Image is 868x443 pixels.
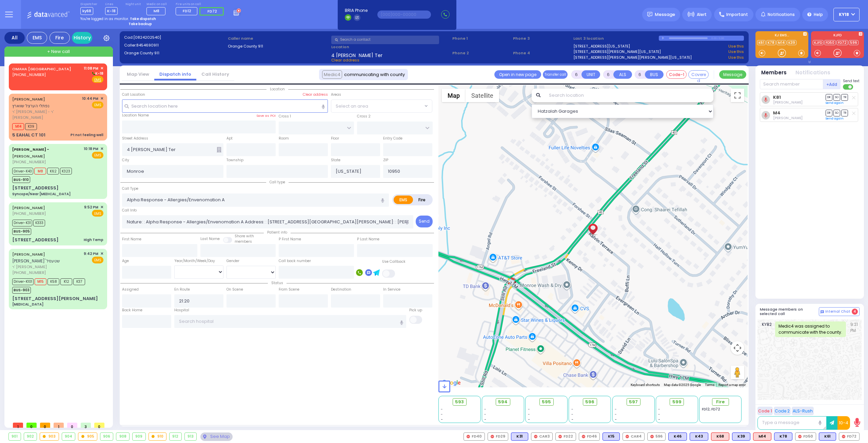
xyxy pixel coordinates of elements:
input: Search location here [122,99,328,112]
div: K68 [711,432,729,441]
span: Call type [266,180,289,185]
label: Medic on call [146,2,168,6]
label: Assigned [122,287,139,292]
span: BRIA Phone [345,7,368,14]
span: BUS-910 [12,176,30,183]
span: K333 [33,220,45,226]
div: 903 [40,433,59,440]
span: BUS-903 [12,287,31,294]
label: Areas [331,92,341,97]
span: 599 [672,399,682,405]
span: FD12 [183,8,191,14]
span: TR [841,110,848,116]
span: KY18 [839,12,849,18]
span: Clear address [331,57,359,63]
span: K62 [47,168,59,174]
input: (000)000-00000 [377,11,431,19]
a: FD50 [824,40,836,45]
span: Driver-K101 [12,278,34,285]
label: Entry Code [383,136,402,141]
div: 913 [185,433,197,440]
span: Phone 3 [513,36,571,41]
span: K12 [60,278,72,285]
span: 593 [455,399,464,405]
input: Search a contact [331,36,439,44]
button: Members [761,69,787,77]
label: From Scene [279,287,299,292]
span: 0 [40,423,50,428]
span: [PHONE_NUMBER] [12,270,46,275]
label: On Scene [226,287,243,292]
span: EMS [92,152,103,159]
label: En Route [174,287,190,292]
div: 905 [78,433,97,440]
div: BLS [511,432,528,441]
label: Location [331,44,450,50]
span: - [571,417,573,422]
span: BUS-905 [12,228,31,235]
img: Google [440,379,462,387]
div: FD50 [795,432,816,441]
label: State [331,158,340,163]
span: - [615,407,617,412]
span: 1 [54,423,64,428]
span: ✕ [100,146,103,152]
span: - [658,417,660,422]
label: Orange County 911 [124,50,225,56]
img: red-radio-icon.svg [467,435,470,438]
a: Dispatch info [154,71,196,77]
span: - [528,412,530,417]
img: red-radio-icon.svg [491,435,494,438]
button: UNIT [581,70,600,79]
button: ALS-Rush [792,407,814,415]
label: Call back number [279,258,311,264]
span: 596 [585,399,594,405]
a: Send again [826,101,844,105]
div: K78 [774,432,792,441]
img: red-radio-icon.svg [650,435,654,438]
img: red-radio-icon.svg [842,435,845,438]
span: members [235,239,252,244]
span: Berish Mertz [773,100,803,105]
span: Send text [843,78,860,84]
label: Room [279,136,289,141]
label: Lines [105,2,118,6]
label: Dispatcher [80,2,97,6]
a: [STREET_ADDRESS][PERSON_NAME][PERSON_NAME][US_STATE] [573,55,692,60]
label: Fire [413,196,432,204]
button: Covered [688,70,709,79]
span: M8 [34,168,46,174]
span: 597 [629,399,638,405]
strong: Take dispatch [130,16,156,21]
div: Fire [50,32,70,44]
div: M14 [753,432,771,441]
span: Phone 4 [513,50,571,56]
span: - [571,407,573,412]
div: K39 [732,432,750,441]
a: K78 [766,40,776,45]
span: You're logged in as monitor. [80,16,129,21]
div: ALS [753,432,771,441]
button: Show satellite imagery [466,89,499,102]
div: 908 [116,433,129,440]
label: First Name [122,237,141,242]
label: Location Name [122,113,149,118]
label: EMS [394,196,413,204]
a: [PERSON_NAME] [12,252,45,257]
span: - [571,412,573,417]
a: Map View [122,71,154,77]
label: Clear address [303,92,328,97]
span: ר' [PERSON_NAME] [12,264,81,270]
a: Call History [196,71,234,77]
div: [MEDICAL_DATA] [12,302,43,307]
span: Driver-K43 [12,168,33,174]
button: Toggle fullscreen view [731,89,744,102]
span: 594 [498,399,508,405]
label: Destination [331,287,351,292]
span: 1 [13,423,23,428]
span: Fire [716,399,725,405]
a: 596 [849,40,859,45]
div: FD22 [555,432,576,441]
strong: Take backup [129,21,152,26]
span: Phone 1 [452,36,511,41]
